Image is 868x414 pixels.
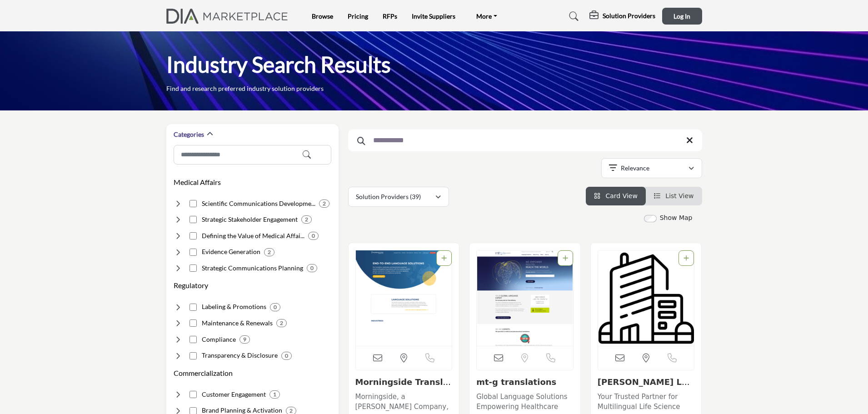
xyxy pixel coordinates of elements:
[190,304,197,311] input: Select Labeling & Promotions checkbox
[476,377,574,387] h3: mt-g translations
[589,11,655,22] div: Solution Providers
[202,264,303,273] h4: Strategic Communications Planning: Developing publication plans demonstrating product benefits an...
[308,232,319,240] div: 0 Results For Defining the Value of Medical Affairs
[268,249,271,255] b: 2
[202,390,266,399] h4: Customer Engagement: Understanding and optimizing patient experience across channels.
[243,336,246,343] b: 9
[190,319,197,327] input: Select Maintenance & Renewals checkbox
[654,192,694,200] a: View List
[202,351,278,360] h4: Transparency & Disclosure: Transparency & Disclosure
[348,12,368,20] a: Pricing
[190,200,197,207] input: Select Scientific Communications Development checkbox
[665,192,693,200] span: List View
[174,177,221,188] button: Medical Affairs
[190,216,197,223] input: Select Strategic Stakeholder Engagement checkbox
[270,303,280,311] div: 0 Results For Labeling & Promotions
[276,319,287,327] div: 2 Results For Maintenance & Renewals
[281,352,292,360] div: 0 Results For Transparency & Disclosure
[280,320,283,326] b: 2
[477,250,573,346] a: Open Listing in new tab
[301,215,312,224] div: 2 Results For Strategic Stakeholder Engagement
[477,250,573,346] img: mt-g translations
[598,377,695,387] h3: Dora Wirth Languages (DWL)
[383,12,397,20] a: RFPs
[621,164,649,173] p: Relevance
[166,50,391,79] h1: Industry Search Results
[355,377,451,397] a: Morningside Translat...
[323,200,326,207] b: 2
[662,8,702,25] button: Log In
[202,231,304,240] h4: Defining the Value of Medical Affairs
[202,215,298,224] h4: Strategic Stakeholder Engagement: Interacting with key opinion leaders and advocacy partners.
[412,12,455,20] a: Invite Suppliers
[356,250,452,346] img: Morningside Translations
[646,187,702,205] li: List View
[202,247,260,256] h4: Evidence Generation: Research to support clinical and economic value claims.
[174,280,208,291] button: Regulatory
[202,319,273,328] h4: Maintenance & Renewals: Maintaining marketing authorizations and safety reporting.
[174,145,331,165] input: Search Category
[348,130,702,151] input: Search Keyword
[202,335,236,344] h4: Compliance: Local and global regulatory compliance.
[190,232,197,239] input: Select Defining the Value of Medical Affairs checkbox
[601,158,702,178] button: Relevance
[312,12,333,20] a: Browse
[586,187,646,205] li: Card View
[190,336,197,343] input: Select Compliance checkbox
[190,391,197,398] input: Select Customer Engagement checkbox
[441,254,447,262] a: Add To List
[190,264,197,272] input: Select Strategic Communications Planning checkbox
[310,265,314,271] b: 0
[598,250,694,346] img: Dora Wirth Languages (DWL)
[202,302,266,311] h4: Labeling & Promotions: Determining safe product use specifications and claims.
[269,390,280,399] div: 1 Results For Customer Engagement
[307,264,317,272] div: 0 Results For Strategic Communications Planning
[470,10,504,23] a: More
[355,377,453,387] h3: Morningside Translations
[174,368,233,379] button: Commercialization
[560,9,584,24] a: Search
[190,352,197,359] input: Select Transparency & Disclosure checkbox
[594,192,638,200] a: View Card
[202,199,315,208] h4: Scientific Communications Development: Creating scientific content showcasing clinical evidence.
[660,213,693,223] label: Show Map
[356,250,452,346] a: Open Listing in new tab
[598,250,694,346] a: Open Listing in new tab
[319,200,329,208] div: 2 Results For Scientific Communications Development
[348,187,449,207] button: Solution Providers (39)
[563,254,568,262] a: Add To List
[264,248,274,256] div: 2 Results For Evidence Generation
[312,233,315,239] b: 0
[305,216,308,223] b: 2
[289,408,293,414] b: 2
[598,377,693,397] a: [PERSON_NAME] Languages...
[239,335,250,344] div: 9 Results For Compliance
[190,249,197,256] input: Select Evidence Generation checkbox
[356,192,421,201] p: Solution Providers (39)
[285,353,288,359] b: 0
[166,9,293,24] img: Site Logo
[673,12,690,20] span: Log In
[166,84,324,93] p: Find and research preferred industry solution providers
[603,12,655,20] h5: Solution Providers
[683,254,689,262] a: Add To List
[273,391,276,398] b: 1
[174,130,204,139] h2: Categories
[476,377,556,387] a: mt-g translations
[605,192,637,200] span: Card View
[274,304,277,310] b: 0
